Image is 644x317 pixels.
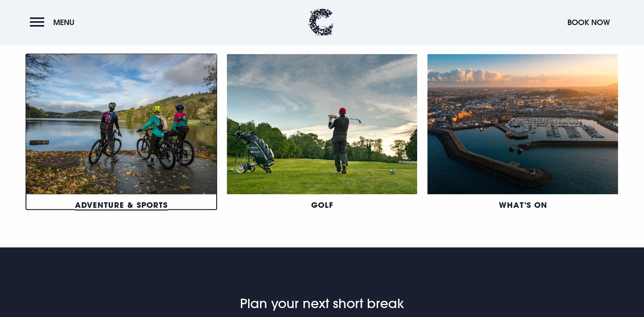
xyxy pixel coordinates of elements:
img: Clandeboye Lodge [308,8,334,36]
a: Adventure & Sports [75,200,168,210]
span: Menu [53,17,74,27]
h2: Plan your next short break [119,296,524,311]
a: What's On [498,200,547,210]
button: Book Now [563,13,614,31]
a: Golf [311,200,333,210]
button: Menu [30,13,79,31]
